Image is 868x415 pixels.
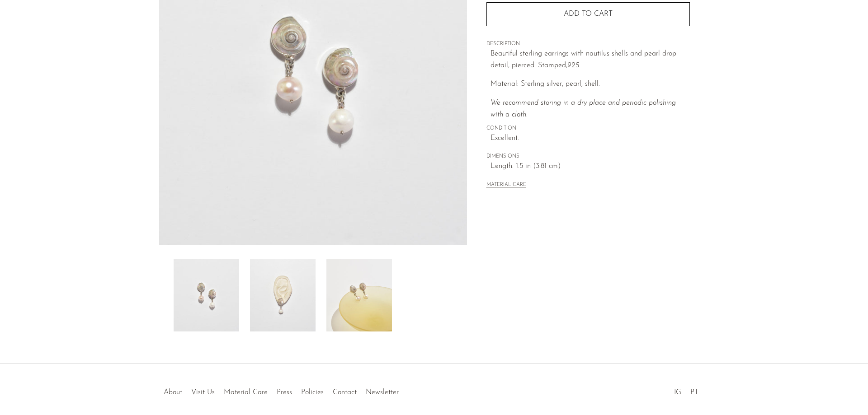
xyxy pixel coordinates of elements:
a: Visit Us [191,389,215,396]
i: We recommend storing in a dry place and periodic polishing with a cloth. [491,99,676,118]
p: Beautiful sterling earrings with nautilus shells and pearl drop detail, pierced. Stamped, [491,48,690,71]
span: Add to cart [564,10,613,19]
a: PT [690,389,698,396]
a: Press [277,389,292,396]
span: CONDITION [486,125,690,133]
button: MATERIAL CARE [486,182,526,189]
img: Shell Pearl Drop Earrings [174,259,239,331]
a: Policies [301,389,324,396]
ul: Quick links [159,382,403,399]
span: DIMENSIONS [486,153,690,161]
a: IG [674,389,681,396]
span: Excellent. [491,133,690,145]
button: Add to cart [486,2,690,26]
a: About [164,389,182,396]
ul: Social Medias [670,382,703,399]
a: Material Care [224,389,268,396]
em: 925. [567,62,580,69]
img: Shell Pearl Drop Earrings [326,259,392,331]
p: Material: Sterling silver, pearl, shell. [491,79,690,90]
span: Length: 1.5 in (3.81 cm) [491,161,690,173]
span: DESCRIPTION [486,40,690,48]
img: Shell Pearl Drop Earrings [250,259,316,331]
a: Contact [333,389,357,396]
